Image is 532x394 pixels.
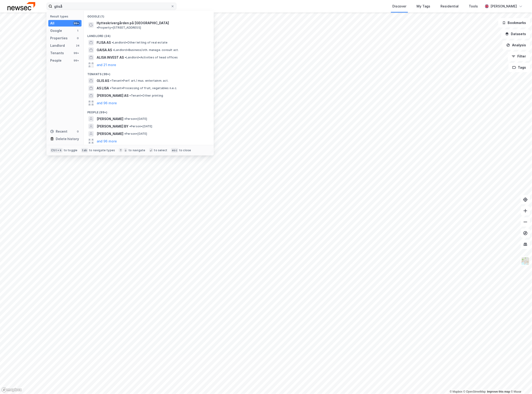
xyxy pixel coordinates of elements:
span: Person • [DATE] [124,117,147,121]
span: [PERSON_NAME] AS [97,93,128,98]
span: Landlord • Activities of head offices [125,56,178,59]
img: Z [521,257,530,266]
a: Mapbox homepage [1,387,22,393]
div: [PERSON_NAME] [491,3,517,9]
button: Filter [508,52,530,61]
span: • [113,48,114,52]
div: to toggle [64,148,78,152]
div: Tools [469,3,478,9]
div: Result types [50,15,82,18]
div: Discover [392,3,407,9]
span: ALISA INVEST AS [97,55,124,60]
input: Search by address, cadastre, landlords, tenants or people [52,3,171,10]
span: [PERSON_NAME] [97,131,123,137]
span: GAISA AS [97,47,112,53]
a: Mapbox [450,390,463,393]
span: • [112,41,113,44]
div: 0 [76,130,80,133]
div: People [50,58,62,63]
div: 1 [76,29,80,33]
div: Recent [50,129,67,134]
span: • [129,125,131,128]
button: Datasets [501,29,530,39]
span: • [124,132,126,135]
div: Ctrl + k [50,148,63,153]
span: • [129,94,131,97]
div: to navigate types [89,148,115,152]
a: Improve this map [487,390,510,393]
div: to close [179,148,191,152]
span: Tenant • Perf. art./ mus. entertainm. act. [110,79,168,83]
span: Hytteskrivergården på [GEOGRAPHIC_DATA] [97,20,169,26]
iframe: Chat Widget [509,372,532,394]
span: • [110,86,111,90]
div: 99+ [73,59,80,62]
button: and 21 more [97,62,116,68]
button: and 96 more [97,100,117,106]
span: Landlord • Other letting of real estate [112,41,168,44]
span: • [124,117,126,121]
div: Properties [50,35,68,41]
button: Bookmarks [498,18,530,27]
span: Person • [DATE] [124,132,147,136]
div: All [50,20,54,26]
span: [PERSON_NAME] BY [97,124,128,129]
span: Tenant • Processing of fruit, vegetables n.e.c. [110,86,177,90]
div: Tenants [50,50,64,56]
button: Tags [509,63,530,72]
span: AS LISA [97,85,109,91]
button: and 96 more [97,138,117,144]
span: FLISA AS [97,40,111,45]
div: tab [81,148,88,153]
div: My Tags [417,3,430,9]
div: Landlord [50,43,65,48]
span: Person • [DATE] [129,125,152,128]
div: Google (1) [84,11,214,19]
div: Delete history [56,136,79,142]
div: Kontrollprogram for chat [509,372,532,394]
span: • [97,26,98,29]
div: 99+ [73,51,80,55]
img: newsec-logo.f6e21ccffca1b3a03d2d.png [7,2,35,10]
span: Tenant • Other printing [129,94,163,98]
button: Analysis [502,40,530,50]
span: Property • [STREET_ADDRESS] [97,26,141,30]
div: People (99+) [84,107,214,115]
div: 0 [76,36,80,40]
div: Landlord (24) [84,30,214,39]
span: GLIS AS [97,78,109,84]
div: Google [50,28,62,34]
span: Landlord • Business/oth. manage. consult act. [113,48,179,52]
span: • [125,56,126,59]
div: to select [154,148,167,152]
div: Residential [441,3,459,9]
span: [PERSON_NAME] [97,116,123,122]
span: • [110,79,112,82]
div: esc [171,148,178,153]
div: to navigate [128,148,145,152]
div: 99+ [73,21,80,25]
div: 24 [76,44,80,47]
div: Tenants (99+) [84,69,214,77]
a: OpenStreetMap [463,390,486,393]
